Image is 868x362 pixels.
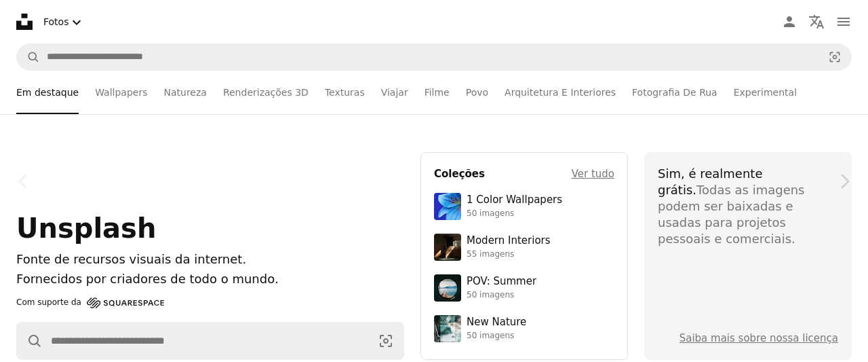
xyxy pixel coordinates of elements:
[434,274,614,302] a: POV: Summer50 imagens
[434,166,485,182] h4: Coleções
[467,290,536,301] div: 50 imagens
[17,323,43,359] button: Pesquise na Unsplash
[38,8,90,36] button: Selecionar tipo de ativo
[679,332,838,344] a: Saiba mais sobre nossa licença
[467,249,551,260] div: 55 imagens
[368,323,403,359] button: Pesquisa visual
[164,71,207,114] a: Natureza
[776,8,803,35] a: Entrar / Cadastrar-se
[434,315,614,342] a: New Nature50 imagens
[434,315,461,342] img: premium_photo-1755037089989-422ee333aef9
[818,44,851,70] button: Pesquisa visual
[16,14,33,30] a: Início — Unsplash
[16,250,404,270] h1: Fonte de recursos visuais da internet.
[434,234,461,261] img: premium_photo-1747189286942-bc91257a2e39
[467,331,526,342] div: 50 imagens
[505,71,616,114] a: Arquitetura E Interiores
[95,71,147,114] a: Wallpapers
[434,274,461,302] img: premium_photo-1753820185677-ab78a372b033
[434,193,614,220] a: 1 Color Wallpapers50 imagens
[434,193,461,220] img: premium_photo-1688045582333-c8b6961773e0
[734,71,797,114] a: Experimental
[325,71,365,114] a: Texturas
[658,166,838,247] div: Todas as imagens podem ser baixadas e usadas para projetos pessoais e comerciais.
[16,43,852,71] form: Pesquise conteúdo visual em todo o site
[572,166,614,182] a: Ver tudo
[17,44,40,70] button: Pesquise na Unsplash
[467,209,562,219] div: 50 imagens
[467,275,536,289] div: POV: Summer
[16,213,156,244] span: Unsplash
[821,116,868,247] a: Próximo
[467,194,562,207] div: 1 Color Wallpapers
[467,234,551,248] div: Modern Interiors
[632,71,717,114] a: Fotografia De Rua
[658,166,762,197] span: Sim, é realmente grátis.
[16,322,404,360] form: Pesquise conteúdo visual em todo o site
[381,71,408,114] a: Viajar
[16,270,404,289] p: Fornecidos por criadores de todo o mundo.
[830,8,857,35] button: Menu
[223,71,309,114] a: Renderizações 3D
[425,71,450,114] a: Filme
[466,71,488,114] a: Povo
[434,234,614,261] a: Modern Interiors55 imagens
[803,8,830,35] button: Idioma
[16,295,164,311] a: Com suporte da
[467,316,526,329] div: New Nature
